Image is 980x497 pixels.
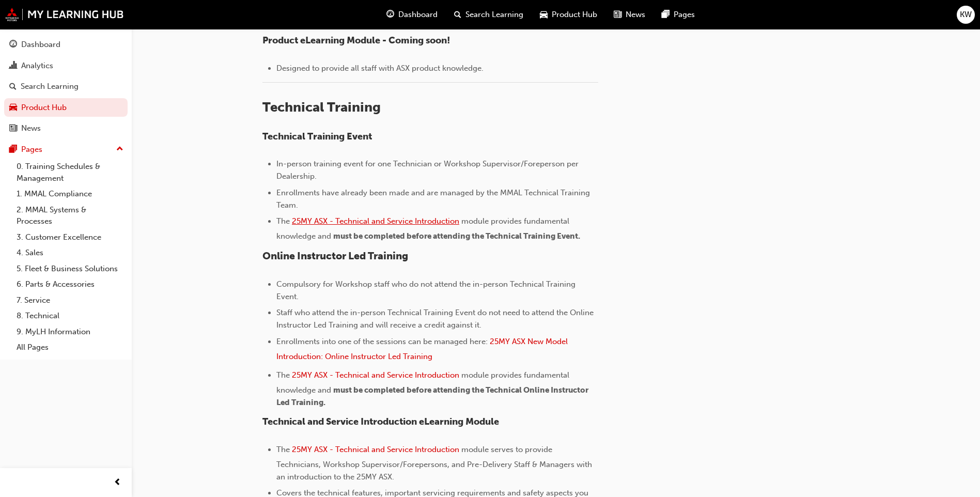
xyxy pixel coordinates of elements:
span: The [276,216,290,226]
a: car-iconProduct Hub [532,4,605,25]
a: 25MY ASX New Model Introduction: Online Instructor Led Training [276,337,570,361]
span: up-icon [116,143,123,156]
a: 7. Service [12,292,128,308]
a: 6. Parts & Accessories [12,276,128,292]
div: Dashboard [21,39,60,51]
span: Product eLearning Module - Coming soon! [262,35,450,46]
span: Online Instructor Led Training [262,250,408,262]
button: Pages [4,140,128,159]
a: 2. MMAL Systems & Processes [12,202,128,229]
a: 1. MMAL Compliance [12,186,128,202]
span: News [626,9,645,21]
a: 0. Training Schedules & Management [12,159,128,186]
span: car-icon [9,103,17,113]
span: search-icon [454,8,461,21]
span: must be completed before attending the Technical Online Instructor Led Training. [276,385,590,407]
span: search-icon [9,82,17,91]
a: All Pages [12,339,128,355]
span: pages-icon [662,8,670,21]
a: 5. Fleet & Business Solutions [12,261,128,277]
div: Search Learning [21,81,79,92]
a: 4. Sales [12,245,128,261]
button: DashboardAnalyticsSearch LearningProduct HubNews [4,33,128,140]
a: search-iconSearch Learning [446,4,532,25]
span: KW [960,9,972,21]
a: 9. MyLH Information [12,324,128,340]
span: guage-icon [386,8,394,21]
a: news-iconNews [605,4,654,25]
a: Product Hub [4,98,128,117]
span: car-icon [540,8,548,21]
span: Search Learning [465,9,523,21]
span: news-icon [614,8,621,21]
span: Technical Training Event [262,131,372,142]
span: The [276,445,290,454]
a: guage-iconDashboard [378,4,446,25]
div: News [21,122,41,134]
span: must be completed before attending the Technical Training Event. [333,231,580,241]
div: Pages [21,144,42,156]
button: KW [957,6,975,24]
span: Dashboard [398,9,438,21]
a: Dashboard [4,35,128,54]
a: 25MY ASX - Technical and Service Introduction [292,216,459,226]
span: pages-icon [9,145,17,154]
span: Product Hub [552,9,597,21]
a: Analytics [4,56,128,75]
a: pages-iconPages [654,4,703,25]
span: news-icon [9,124,17,133]
a: News [4,119,128,138]
span: Compulsory for Workshop staff who do not attend the in-person Technical Training Event. [276,279,578,301]
span: Pages [674,9,695,21]
a: 8. Technical [12,308,128,324]
a: 25MY ASX - Technical and Service Introduction [292,445,459,454]
span: Enrollments into one of the sessions can be managed here: [276,337,488,346]
a: 25MY ASX - Technical and Service Introduction [292,370,459,380]
span: Technical and Service Introduction eLearning Module [262,416,499,427]
span: prev-icon [114,476,121,489]
img: mmal [5,8,124,21]
span: Enrollments have already been made and are managed by the MMAL Technical Training Team. [276,188,592,210]
span: module serves to provide Technicians, Workshop Supervisor/Forepersons, and Pre-Delivery Staff & M... [276,445,594,482]
a: 3. Customer Excellence [12,229,128,245]
a: Search Learning [4,77,128,96]
div: Analytics [21,60,53,72]
span: guage-icon [9,40,17,50]
span: Staff who attend the in-person Technical Training Event do not need to attend the Online Instruct... [276,308,596,330]
span: In-person training event for one Technician or Workshop Supervisor/Foreperson per Dealership. [276,159,581,181]
span: Designed to provide all staff with ASX product knowledge. [276,64,484,73]
span: chart-icon [9,61,17,71]
span: The [276,370,290,380]
span: Technical Training [262,99,381,115]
